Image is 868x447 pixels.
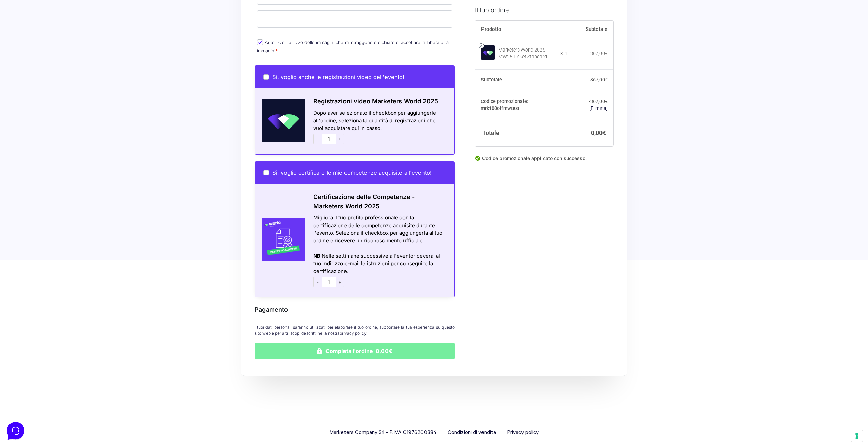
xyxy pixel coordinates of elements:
[605,77,608,82] span: €
[11,57,125,71] button: Inizia una conversazione
[313,193,415,210] span: Certificazione delle Competenze - Marketers World 2025
[15,99,111,105] input: Cerca un articolo...
[11,38,24,52] img: dark
[589,105,608,111] a: Rimuovi il codice promozionale mrk100offmwtest
[475,119,567,146] th: Totale
[5,218,47,233] button: Home
[257,39,263,45] input: Autorizzo l'utilizzo delle immagini che mi ritraggono e dichiaro di accettare la Liberatoria imma...
[329,428,437,438] span: Marketers Company Srl - P.IVA 01976200384
[255,305,455,314] h3: Pagamento
[47,218,89,233] button: Messaggi
[340,331,366,336] a: privacy policy
[322,277,336,287] input: 1
[322,253,413,259] span: Nelle settimane successive all'evento
[560,50,567,57] strong: × 1
[591,129,606,136] bdi: 0,00
[72,84,125,90] a: Apri Centro Assistenza
[44,61,100,66] span: Inizia una conversazione
[475,5,613,14] h3: Il tuo ordine
[603,129,606,136] span: €
[5,5,114,16] h2: Ciao da Marketers 👋
[20,227,32,233] p: Home
[590,98,608,104] span: 367,00
[567,20,613,38] th: Subtotale
[313,98,438,105] span: Registrazioni video Marketers World 2025
[263,170,269,175] input: Sì, voglio certificare le mie competenze acquisite all'evento!
[507,428,539,438] a: Privacy policy
[605,51,608,56] span: €
[263,74,269,80] input: Si, voglio anche le registrazioni video dell'evento!
[322,134,336,144] input: 1
[336,134,344,144] span: +
[590,51,608,56] bdi: 367,00
[272,74,405,80] span: Si, voglio anche le registrazioni video dell'evento!
[851,430,863,442] button: Le tue preferenze relative al consenso per le tecnologie di tracciamento
[257,40,449,53] label: Autorizzo l'utilizzo delle immagini che mi ritraggono e dichiaro di accettare la Liberatoria imma...
[336,277,344,287] span: +
[305,109,454,146] div: Dopo aver selezionato il checkbox per aggiungerle all'ordine, seleziona la quantità di registrazi...
[5,421,26,441] iframe: Customerly Messenger Launcher
[313,134,322,144] span: -
[255,343,455,359] button: Completa l'ordine 0,00€
[313,252,446,275] div: : riceverai al tuo indirizzo e-mail le istruzioni per conseguire la certificazione.
[88,218,130,233] button: Aiuto
[590,77,608,82] bdi: 367,00
[313,245,446,252] div: Azioni del messaggio
[33,38,46,52] img: dark
[475,69,567,91] th: Subtotale
[313,277,322,287] span: -
[11,84,53,90] span: Trova una risposta
[498,47,556,60] div: Marketers World 2025 - MW25 Ticket Standard
[475,155,613,168] div: Codice promozionale applicato con successo.
[255,99,305,142] img: Schermata-2022-04-11-alle-18.28.41.png
[567,91,613,119] td: -
[22,38,35,52] img: dark
[255,324,455,336] p: I tuoi dati personali saranno utilizzati per elaborare il tuo ordine, supportare la tua esperienz...
[475,20,567,38] th: Prodotto
[313,253,320,259] strong: NB
[475,91,567,119] th: Codice promozionale: mrk100offmwtest
[104,227,114,233] p: Aiuto
[11,27,58,33] span: Le tue conversazioni
[272,169,432,176] span: Sì, voglio certificare le mie competenze acquisite all'evento!
[481,45,495,59] img: Marketers World 2025 - MW25 Ticket Standard
[448,428,496,438] a: Condizioni di vendita
[59,227,77,233] p: Messaggi
[313,214,446,245] div: Migliora il tuo profilo professionale con la certificazione delle competenze acquisite durante l'...
[255,218,305,261] img: Certificazione-MW24-300x300-1.jpg
[605,98,608,104] span: €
